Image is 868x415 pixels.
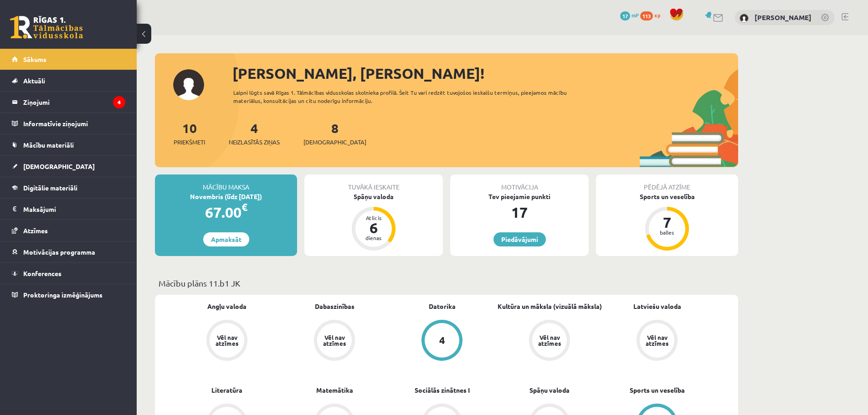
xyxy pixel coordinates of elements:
[620,11,630,20] span: 17
[620,11,639,19] a: 17 mP
[12,241,125,262] a: Motivācijas programma
[388,320,496,363] a: 4
[640,11,653,20] span: 113
[360,220,387,235] div: 6
[12,70,125,91] a: Aktuāli
[596,192,738,252] a: Sports un veselība 7 balles
[155,192,297,201] div: Novembris (līdz [DATE])
[155,174,297,192] div: Mācību maksa
[155,201,297,223] div: 67.00
[654,11,660,19] span: xp
[233,88,583,105] div: Laipni lūgts savā Rīgas 1. Tālmācības vidusskolas skolnieka profilā. Šeit Tu vari redzēt tuvojošo...
[360,235,387,241] div: dienas
[23,92,125,113] legend: Ziņojumi
[174,120,205,147] a: 10Priekšmeti
[493,232,546,246] a: Piedāvājumi
[23,291,103,299] span: Proktoringa izmēģinājums
[653,230,681,235] div: balles
[12,92,125,113] a: Ziņojumi4
[316,385,353,395] a: Matemātika
[596,192,738,201] div: Sports un veselība
[415,385,470,395] a: Sociālās zinātnes I
[303,138,366,147] span: [DEMOGRAPHIC_DATA]
[23,141,74,149] span: Mācību materiāli
[229,138,280,147] span: Neizlasītās ziņas
[450,174,589,192] div: Motivācija
[653,215,681,230] div: 7
[496,320,603,363] a: Vēl nav atzīmes
[596,174,738,192] div: Pēdējā atzīme
[315,302,354,311] a: Dabaszinības
[23,77,45,85] span: Aktuāli
[173,320,281,363] a: Vēl nav atzīmes
[632,11,639,19] span: mP
[303,120,366,147] a: 8[DEMOGRAPHIC_DATA]
[12,177,125,198] a: Digitālie materiāli
[203,232,249,246] a: Apmaksāt
[630,385,685,395] a: Sports un veselība
[529,385,570,395] a: Spāņu valoda
[281,320,388,363] a: Vēl nav atzīmes
[740,14,749,23] img: Alina Berjoza
[12,284,125,305] a: Proktoringa izmēģinājums
[12,220,125,241] a: Atzīmes
[439,335,445,345] div: 4
[603,320,711,363] a: Vēl nav atzīmes
[23,226,48,235] span: Atzīmes
[23,248,95,256] span: Motivācijas programma
[23,162,95,170] span: [DEMOGRAPHIC_DATA]
[304,192,443,252] a: Spāņu valoda Atlicis 6 dienas
[229,120,280,147] a: 4Neizlasītās ziņas
[12,156,125,177] a: [DEMOGRAPHIC_DATA]
[214,334,240,346] div: Vēl nav atzīmes
[450,192,589,201] div: Tev pieejamie punkti
[207,302,247,311] a: Angļu valoda
[360,215,387,220] div: Atlicis
[644,334,670,346] div: Vēl nav atzīmes
[211,385,242,395] a: Literatūra
[537,334,562,346] div: Vēl nav atzīmes
[12,134,125,155] a: Mācību materiāli
[755,13,812,22] a: [PERSON_NAME]
[498,302,602,311] a: Kultūra un māksla (vizuālā māksla)
[241,200,247,214] span: €
[23,113,125,134] legend: Informatīvie ziņojumi
[450,201,589,223] div: 17
[23,184,77,192] span: Digitālie materiāli
[10,16,83,39] a: Rīgas 1. Tālmācības vidusskola
[633,302,681,311] a: Latviešu valoda
[12,199,125,220] a: Maksājumi
[23,269,62,277] span: Konferences
[232,62,738,84] div: [PERSON_NAME], [PERSON_NAME]!
[322,334,347,346] div: Vēl nav atzīmes
[429,302,456,311] a: Datorika
[23,55,46,63] span: Sākums
[304,192,443,201] div: Spāņu valoda
[304,174,443,192] div: Tuvākā ieskaite
[12,49,125,70] a: Sākums
[174,138,205,147] span: Priekšmeti
[159,277,734,289] p: Mācību plāns 11.b1 JK
[640,11,665,19] a: 113 xp
[12,263,125,284] a: Konferences
[12,113,125,134] a: Informatīvie ziņojumi
[113,96,125,108] i: 4
[23,199,125,220] legend: Maksājumi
